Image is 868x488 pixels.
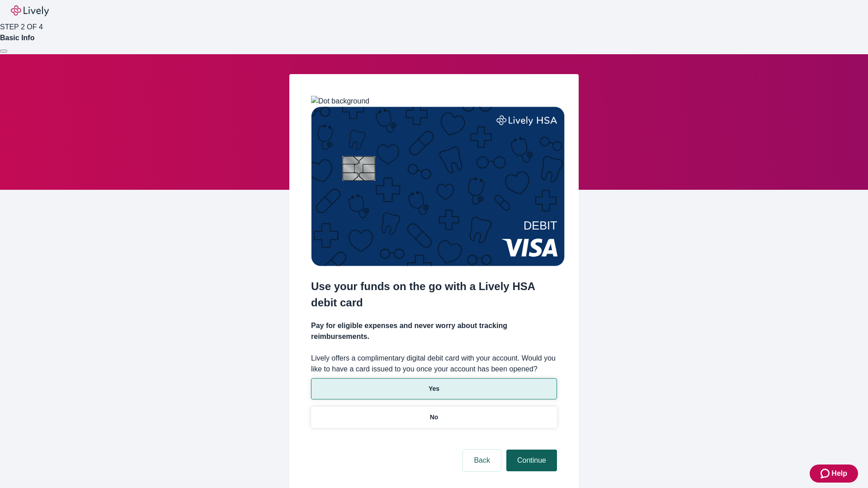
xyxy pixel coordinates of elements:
[430,413,439,422] p: No
[311,96,369,107] img: Dot background
[311,378,557,399] button: Yes
[311,320,557,342] h4: Pay for eligible expenses and never worry about tracking reimbursements.
[311,107,565,266] img: Debit card
[810,465,858,483] button: Zendesk support iconHelp
[311,353,557,375] label: Lively offers a complimentary digital debit card with your account. Would you like to have a card...
[821,468,831,479] svg: Zendesk support icon
[831,468,847,479] span: Help
[463,450,501,471] button: Back
[506,450,557,471] button: Continue
[11,5,49,16] img: Lively
[429,384,439,394] p: Yes
[311,407,557,428] button: No
[311,278,557,311] h2: Use your funds on the go with a Lively HSA debit card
